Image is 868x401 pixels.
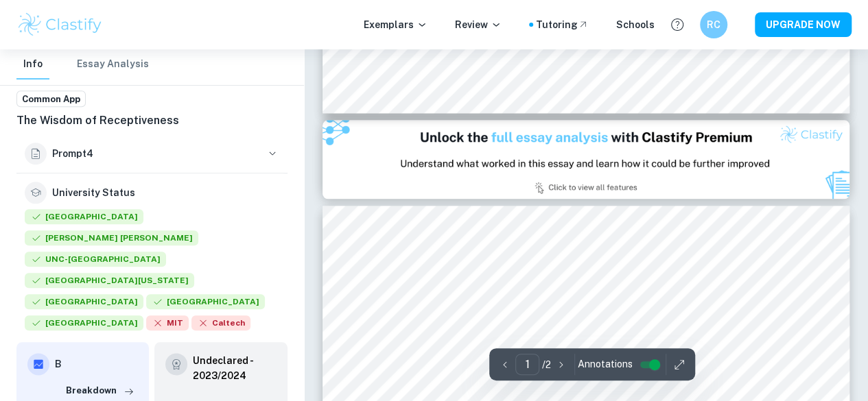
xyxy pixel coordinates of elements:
[16,134,288,173] button: Prompt4
[16,112,288,129] h6: The Wisdom of Receptiveness
[146,315,189,334] div: Rejected: Massachusetts Institute of Technology
[666,13,689,36] button: Help and Feedback
[25,252,166,270] div: Accepted: University of North Carolina at Chapel Hill
[191,315,250,334] div: Rejected: California Institute of Technology
[146,294,265,313] div: Accepted: Vanderbilt University
[25,315,143,330] span: [GEOGRAPHIC_DATA]
[25,252,166,267] span: UNC-[GEOGRAPHIC_DATA]
[536,17,589,32] a: Tutoring
[25,294,143,309] span: [GEOGRAPHIC_DATA]
[17,93,85,106] span: Common App
[77,49,149,80] button: Essay Analysis
[146,294,265,309] span: [GEOGRAPHIC_DATA]
[25,209,143,224] span: [GEOGRAPHIC_DATA]
[25,315,143,334] div: Accepted: University of Miami
[700,11,727,38] button: RC
[16,49,49,80] button: Info
[25,273,194,288] span: [GEOGRAPHIC_DATA][US_STATE]
[542,357,551,372] p: / 2
[322,120,849,199] img: Ad
[755,12,852,37] button: UPGRADE NOW
[616,17,655,32] a: Schools
[25,230,198,249] div: Accepted: Johns Hopkins University
[706,17,722,32] h6: RC
[191,315,250,330] span: Caltech
[62,380,138,401] button: Breakdown
[16,90,86,108] a: Common App
[25,273,194,291] div: Accepted: University of Florida
[146,315,189,330] span: MIT
[52,185,135,200] h6: University Status
[55,356,138,372] h6: B
[364,17,427,32] p: Exemplars
[578,357,633,372] span: Annotations
[25,294,143,313] div: Accepted: Emory University
[16,11,104,38] img: Clastify logo
[52,146,260,161] h6: Prompt 4
[25,230,198,245] span: [PERSON_NAME] [PERSON_NAME]
[455,17,502,32] p: Review
[25,209,143,228] div: Accepted: Stanford University
[193,353,276,383] a: Undeclared - 2023/2024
